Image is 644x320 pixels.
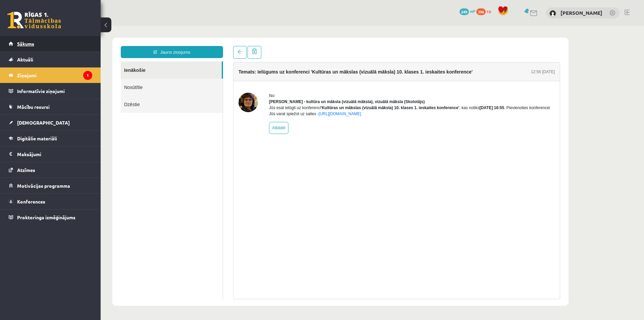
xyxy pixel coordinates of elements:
span: Digitālie materiāli [17,135,57,141]
span: Mācību resursi [17,104,50,110]
a: Motivācijas programma [9,178,92,193]
span: mP [470,8,475,14]
a: Informatīvie ziņojumi [9,83,92,99]
a: [DEMOGRAPHIC_DATA] [9,115,92,130]
span: Atzīmes [17,167,35,173]
img: Artūrs Keinovskis [549,10,556,17]
span: Aktuāli [17,56,33,62]
legend: Ziņojumi [17,67,92,83]
a: Atbildēt [168,96,188,108]
legend: Maksājumi [17,146,92,162]
i: 1 [83,71,92,80]
a: Ziņojumi1 [9,67,92,83]
a: Aktuāli [9,52,92,67]
span: 396 [476,8,486,15]
div: 12:56 [DATE] [430,43,454,49]
span: 249 [460,8,469,15]
a: Dzēstie [20,70,122,87]
a: Jauns ziņojums [20,20,122,32]
a: [URL][DOMAIN_NAME] [218,86,261,90]
a: Digitālie materiāli [9,131,92,146]
img: Ilze Kolka - kultūra un māksla (vizuālā māksla), vizuālā māksla [138,67,157,86]
span: Proktoringa izmēģinājums [17,214,75,220]
a: Atzīmes [9,162,92,178]
a: [PERSON_NAME] [560,9,602,16]
b: 'Kultūras un mākslas (vizuālā māksla) 10. klases 1. ieskaites konference' [220,80,359,84]
legend: Informatīvie ziņojumi [17,83,92,99]
span: [DEMOGRAPHIC_DATA] [17,120,70,126]
a: 396 xp [476,8,494,14]
div: Jūs esat ielūgti uz konferenci , kas notiks . Pievienoties konferencei Jūs varat spiežot uz saites - [168,79,454,91]
div: No: [168,67,454,73]
a: Mācību resursi [9,99,92,115]
span: Motivācijas programma [17,183,70,189]
a: Nosūtītie [20,53,122,70]
h4: Temats: Ielūgums uz konferenci 'Kultūras un mākslas (vizuālā māksla) 10. klases 1. ieskaites konf... [138,43,372,49]
strong: [PERSON_NAME] - kultūra un māksla (vizuālā māksla), vizuālā māksla (Skolotājs) [168,74,324,78]
a: Konferences [9,194,92,209]
a: Maksājumi [9,146,92,162]
a: Sākums [9,36,92,51]
span: xp [487,8,491,14]
span: Konferences [17,198,45,204]
b: [DATE] 16:55 [379,80,404,84]
a: Proktoringa izmēģinājums [9,210,92,225]
a: Rīgas 1. Tālmācības vidusskola [7,12,61,29]
a: Ienākošie [20,36,121,53]
span: Sākums [17,41,34,47]
a: 249 mP [460,8,475,14]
